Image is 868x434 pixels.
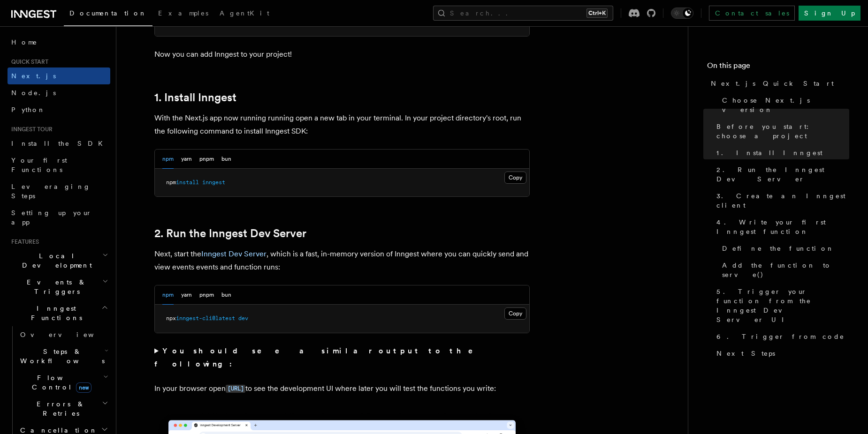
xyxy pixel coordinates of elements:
span: AgentKit [220,9,269,17]
button: yarn [181,285,192,305]
a: 1. Install Inngest [713,144,849,161]
span: Inngest Functions [8,304,101,322]
span: inngest [202,179,225,186]
a: Install the SDK [8,135,110,152]
span: Steps & Workflows [16,347,105,366]
span: new [76,382,91,393]
button: Steps & Workflows [16,343,110,369]
a: [URL] [226,384,245,393]
a: AgentKit [214,3,275,25]
a: Before you start: choose a project [713,118,849,144]
a: 4. Write your first Inngest function [713,214,849,240]
span: install [176,179,199,186]
strong: You should see a similar output to the following: [154,346,486,368]
span: Add the function to serve() [722,261,849,279]
a: Sign Up [799,6,860,21]
span: Next.js [11,72,56,80]
span: Your first Functions [11,157,67,173]
button: Search...Ctrl+K [433,6,613,21]
span: 3. Create an Inngest client [716,191,849,210]
p: Now you can add Inngest to your project! [154,48,530,61]
a: Define the function [718,240,849,257]
span: Before you start: choose a project [716,122,849,141]
a: 2. Run the Inngest Dev Server [713,161,849,187]
span: 5. Trigger your function from the Inngest Dev Server UI [716,287,849,324]
span: Flow Control [16,373,103,392]
span: Local Development [8,251,102,270]
button: yarn [181,150,192,169]
p: In your browser open to see the development UI where later you will test the functions you write: [154,382,530,396]
span: Next Steps [716,349,775,358]
span: npx [166,315,176,322]
a: Documentation [64,3,152,26]
a: Your first Functions [8,152,110,178]
span: Features [8,238,39,246]
span: Events & Triggers [8,277,102,296]
span: Inngest tour [8,126,53,133]
a: Setting up your app [8,204,110,231]
span: Choose Next.js version [722,96,849,114]
button: Copy [504,172,526,184]
span: Install the SDK [11,140,108,147]
span: Define the function [722,244,834,253]
span: 2. Run the Inngest Dev Server [716,165,849,184]
a: Next Steps [713,345,849,362]
span: Errors & Retries [16,399,102,418]
button: Flow Controlnew [16,369,110,396]
a: Inngest Dev Server [201,249,266,258]
span: Python [11,106,46,113]
span: Quick start [8,58,48,66]
p: With the Next.js app now running running open a new tab in your terminal. In your project directo... [154,112,530,138]
span: Documentation [69,9,147,17]
button: Events & Triggers [8,274,110,300]
span: 4. Write your first Inngest function [716,217,849,236]
a: Next.js [8,67,110,84]
span: npm [166,179,176,186]
a: Examples [152,3,214,25]
button: Inngest Functions [8,300,110,326]
button: Toggle dark mode [671,7,693,19]
span: Leveraging Steps [11,183,91,200]
a: 2. Run the Inngest Dev Server [154,227,306,240]
button: npm [162,150,174,169]
kbd: Ctrl+K [586,8,608,18]
a: 5. Trigger your function from the Inngest Dev Server UI [713,283,849,328]
a: Add the function to serve() [718,257,849,283]
a: Contact sales [709,6,795,21]
a: Python [8,101,110,118]
a: Leveraging Steps [8,178,110,204]
a: Node.js [8,84,110,101]
span: Setting up your app [11,209,92,226]
button: Local Development [8,247,110,274]
a: 6. Trigger from code [713,328,849,345]
a: Choose Next.js version [718,92,849,118]
span: 1. Install Inngest [716,148,822,157]
summary: You should see a similar output to the following: [154,344,530,371]
a: Next.js Quick Start [707,75,849,92]
button: Copy [504,307,526,320]
span: Home [11,37,38,47]
span: 6. Trigger from code [716,332,845,341]
span: Next.js Quick Start [711,79,834,88]
p: Next, start the , which is a fast, in-memory version of Inngest where you can quickly send and vi... [154,247,530,274]
a: 3. Create an Inngest client [713,187,849,214]
button: Errors & Retries [16,396,110,422]
button: npm [162,285,174,305]
span: dev [238,315,248,322]
a: Overview [16,326,110,343]
button: pnpm [199,150,214,169]
button: pnpm [199,285,214,305]
code: [URL] [226,385,245,393]
span: Examples [158,9,208,17]
span: Node.js [11,89,56,97]
h4: On this page [707,60,849,75]
a: Home [8,34,110,51]
button: bun [221,285,231,305]
a: 1. Install Inngest [154,91,236,104]
button: bun [221,150,231,169]
span: inngest-cli@latest [176,315,235,322]
span: Overview [20,331,117,338]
